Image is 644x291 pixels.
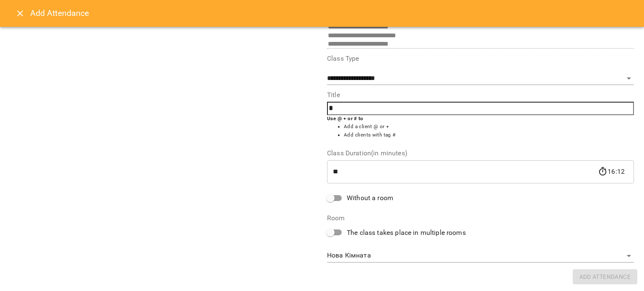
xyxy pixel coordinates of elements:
span: The class takes place in multiple rooms [347,228,466,238]
label: Class Type [327,55,634,62]
label: Class Duration(in minutes) [327,150,634,157]
li: Add a client @ or + [344,123,634,131]
li: Add clients with tag # [344,131,634,139]
div: Нова Кімната [327,249,634,263]
b: Use @ + or # to [327,116,364,121]
h6: Add Attendance [30,7,634,20]
label: Room [327,215,634,221]
label: Title [327,92,634,98]
span: Without a room [347,193,393,203]
button: Close [10,3,30,23]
